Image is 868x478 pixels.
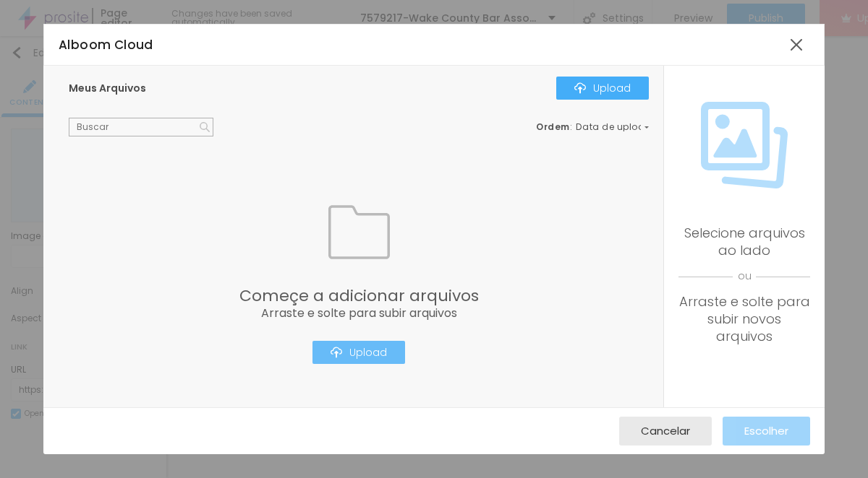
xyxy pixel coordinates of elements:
div: : [536,123,649,131]
span: Alboom Cloud [59,36,153,53]
img: Icone [574,82,586,94]
img: Icone [701,102,788,188]
button: Cancelar [619,417,712,446]
div: Upload [574,82,631,94]
span: ou [678,259,810,293]
span: Arraste e solte para subir arquivos [239,308,479,319]
span: Começe a adicionar arquivos [239,288,479,304]
span: Meus Arquivos [69,81,146,95]
button: Escolher [723,417,810,446]
img: Icone [328,201,390,263]
span: Escolher [744,425,788,437]
input: Buscar [69,118,213,136]
button: IconeUpload [556,77,649,100]
div: Selecione arquivos ao lado Arraste e solte para subir novos arquivos [678,225,810,345]
span: Data de upload [576,123,651,131]
div: Upload [331,347,387,358]
img: Icone [331,347,342,358]
img: Icone [200,122,210,132]
span: Cancelar [641,425,690,437]
span: Ordem [536,121,570,133]
button: IconeUpload [312,341,405,364]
